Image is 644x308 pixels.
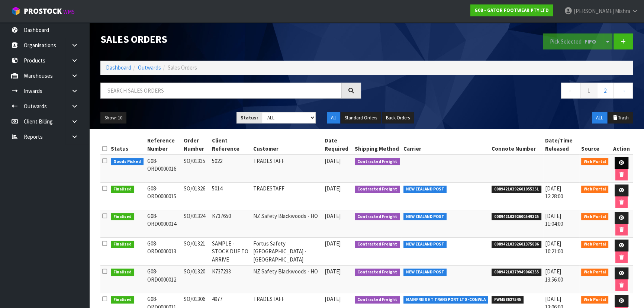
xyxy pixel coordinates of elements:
span: Web Portal [581,241,609,248]
strong: Status: [241,115,258,121]
td: 5022 [210,155,251,183]
span: Mishra [615,7,630,15]
span: Web Portal [581,269,609,276]
a: 2 [597,83,614,99]
h1: Sales Orders [100,33,361,45]
td: NZ Safety Blackwoods - HO [251,210,323,238]
td: SO/01320 [182,266,210,293]
span: Finalised [111,186,134,193]
strong: G08 - GATOR FOOTWEAR PTY LTD [474,7,549,13]
td: G08-ORD0000014 [145,210,182,238]
span: Web Portal [581,186,609,193]
span: Finalised [111,241,134,248]
span: [DATE] [325,157,341,164]
button: Back Orders [382,112,414,124]
span: MAINFREIGHT TRANSPORT LTD -CONWLA [403,296,488,304]
span: Contracted Freight [355,158,400,166]
span: ProStock [24,6,62,16]
span: Goods Picked [111,158,144,166]
span: [DATE] [325,185,341,192]
td: G08-ORD0000016 [145,155,182,183]
button: Standard Orders [341,112,381,124]
th: Reference Number [145,135,182,155]
span: [DATE] [325,295,341,302]
span: [DATE] 10:21:00 [545,240,563,255]
td: G08-ORD0000013 [145,238,182,266]
span: [DATE] [325,240,341,247]
span: Contracted Freight [355,241,400,248]
span: Web Portal [581,296,609,304]
span: Finalised [111,269,134,276]
small: WMS [63,8,75,15]
th: Date/Time Released [543,135,579,155]
th: Order Number [182,135,210,155]
span: Contracted Freight [355,186,400,193]
td: SO/01324 [182,210,210,238]
input: Search sales orders [100,83,342,99]
span: NEW ZEALAND POST [403,186,447,193]
span: 00894210392601055351 [492,186,541,193]
th: Action [610,135,633,155]
span: [DATE] 11:04:00 [545,212,563,227]
span: Contracted Freight [355,213,400,221]
th: Source [579,135,611,155]
td: G08-ORD0000012 [145,266,182,293]
strong: FIFO [585,38,596,45]
a: 1 [580,83,597,99]
span: [DATE] 13:56:00 [545,268,563,283]
a: Dashboard [106,64,131,71]
th: Shipping Method [353,135,402,155]
td: SO/01321 [182,238,210,266]
td: TRADESTAFF [251,155,323,183]
th: Carrier [402,135,490,155]
span: Web Portal [581,158,609,166]
span: 00894210392600549325 [492,213,541,221]
th: Date Required [323,135,353,155]
th: Connote Number [490,135,543,155]
span: NEW ZEALAND POST [403,241,447,248]
button: ALL [592,112,607,124]
td: G08-ORD0000015 [145,183,182,210]
span: Sales Orders [168,64,197,71]
span: [PERSON_NAME] [574,7,614,15]
span: Web Portal [581,213,609,221]
span: [DATE] 12:28:00 [545,185,563,200]
span: Finalised [111,296,134,304]
td: 5014 [210,183,251,210]
td: Fortus Safety [GEOGRAPHIC_DATA] - [GEOGRAPHIC_DATA] [251,238,323,266]
span: [DATE] [325,212,341,219]
span: 00894210392601375886 [492,241,541,248]
span: 00894210379949066355 [492,269,541,276]
span: Finalised [111,213,134,221]
td: SO/01335 [182,155,210,183]
td: TRADESTAFF [251,183,323,210]
span: NEW ZEALAND POST [403,213,447,221]
button: Show: 10 [100,112,126,124]
a: ← [561,83,581,99]
button: All [327,112,340,124]
a: → [613,83,633,99]
a: Outwards [138,64,161,71]
td: K737233 [210,266,251,293]
th: Customer [251,135,323,155]
nav: Page navigation [372,83,633,101]
th: Client Reference [210,135,251,155]
td: SO/01326 [182,183,210,210]
span: Contracted Freight [355,269,400,276]
a: G08 - GATOR FOOTWEAR PTY LTD [470,4,553,16]
span: FWM58627545 [492,296,524,304]
span: [DATE] [325,268,341,275]
span: NEW ZEALAND POST [403,269,447,276]
span: Contracted Freight [355,296,400,304]
img: cube-alt.png [11,6,20,16]
td: SAMPLE - STOCK DUE TO ARRIVE [210,238,251,266]
td: NZ Safety Blackwoods - HO [251,266,323,293]
button: Pick Selected -FIFO [543,33,603,49]
button: Trash [608,112,633,124]
td: K737650 [210,210,251,238]
th: Status [109,135,145,155]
